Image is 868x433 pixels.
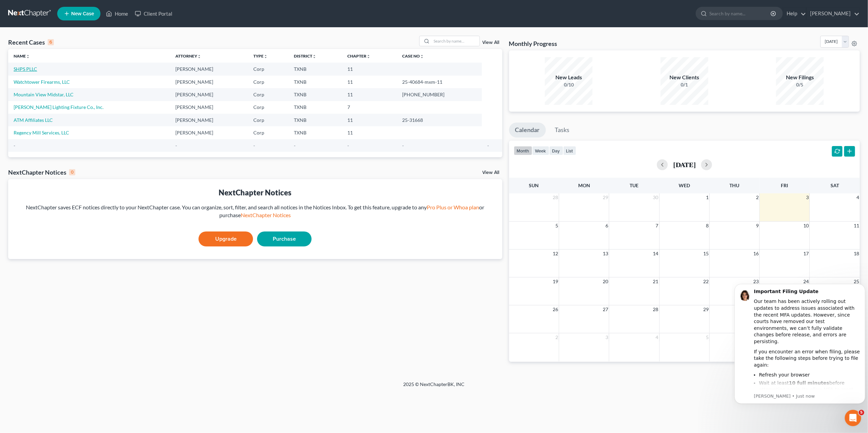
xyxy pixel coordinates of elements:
[131,7,176,20] a: Client Portal
[555,222,559,230] span: 5
[342,63,396,75] td: 11
[342,76,396,88] td: 11
[563,146,576,155] button: list
[555,333,559,341] span: 2
[709,7,772,20] input: Search by name...
[14,130,69,135] a: Regency Mill Services, LLC
[655,222,659,230] span: 7
[248,76,288,88] td: Corp
[264,54,268,59] i: unfold_more
[514,146,532,155] button: month
[803,250,809,258] span: 17
[248,88,288,101] td: Corp
[294,143,296,148] span: -
[342,101,396,114] td: 7
[807,7,859,20] a: [PERSON_NAME]
[420,54,424,59] i: unfold_more
[8,38,54,46] div: Recent Cases
[652,305,659,314] span: 28
[776,81,824,88] div: 0/5
[14,66,37,72] a: SHPS PLLC
[732,275,868,430] iframe: Intercom notifications message
[248,126,288,139] td: Corp
[241,212,291,218] a: NextChapter Notices
[170,101,248,114] td: [PERSON_NAME]
[288,63,342,75] td: TXNB
[26,54,30,59] i: unfold_more
[652,277,659,286] span: 21
[755,193,759,202] span: 2
[679,182,690,188] span: Wed
[14,92,74,97] a: Mountain View Midstar, LLC
[14,79,70,85] a: Watchtower Firearms, LLC
[288,88,342,101] td: TXNB
[549,146,563,155] button: day
[170,63,248,75] td: [PERSON_NAME]
[602,305,609,314] span: 27
[197,54,201,59] i: unfold_more
[703,277,709,286] span: 22
[397,88,482,101] td: [PHONE_NUMBER]
[8,168,75,176] div: NextChapter Notices
[199,231,253,246] a: Upgrade
[253,143,255,148] span: -
[170,76,248,88] td: [PERSON_NAME]
[175,143,177,148] span: -
[602,277,609,286] span: 20
[703,305,709,314] span: 29
[402,143,404,148] span: -
[602,193,609,202] span: 29
[605,222,609,230] span: 6
[14,104,104,110] a: [PERSON_NAME] Lighting Fixture Co., Inc.
[703,250,709,258] span: 15
[552,250,559,258] span: 12
[248,114,288,126] td: Corp
[753,250,759,258] span: 16
[578,182,590,188] span: Mon
[312,54,316,59] i: unfold_more
[248,101,288,114] td: Corp
[856,193,860,202] span: 4
[342,126,396,139] td: 11
[853,222,860,230] span: 11
[397,76,482,88] td: 25-40684-mxm-11
[170,88,248,101] td: [PERSON_NAME]
[288,114,342,126] td: TXNB
[755,222,759,230] span: 9
[845,410,861,426] iframe: Intercom live chat
[347,53,370,59] a: Chapterunfold_more
[661,81,708,88] div: 0/1
[783,7,806,20] a: Help
[673,161,696,168] h2: [DATE]
[48,39,54,45] div: 6
[483,170,500,175] a: View All
[14,187,497,198] div: NextChapter Notices
[14,143,15,148] span: -
[602,250,609,258] span: 13
[14,53,30,59] a: Nameunfold_more
[69,169,75,175] div: 0
[859,410,864,415] span: 5
[776,74,824,81] div: New Filings
[347,143,349,148] span: -
[805,193,809,202] span: 3
[402,53,424,59] a: Case Nounfold_more
[605,333,609,341] span: 3
[397,114,482,126] td: 25-31668
[487,143,489,148] span: -
[549,123,576,138] a: Tasks
[102,7,131,20] a: Home
[288,126,342,139] td: TXNB
[529,182,539,188] span: Sun
[545,81,593,88] div: 0/10
[509,123,546,138] a: Calendar
[532,146,549,155] button: week
[342,88,396,101] td: 11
